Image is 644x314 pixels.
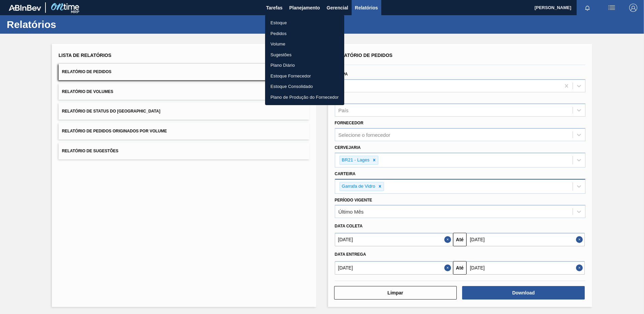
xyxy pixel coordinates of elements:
a: Volume [265,39,344,50]
a: Plano de Produção do Fornecedor [265,92,344,103]
a: Estoque [265,18,344,28]
a: Estoque Consolidado [265,81,344,92]
a: Plano Diário [265,60,344,71]
a: Pedidos [265,28,344,39]
a: Estoque Fornecedor [265,71,344,82]
a: Sugestões [265,50,344,60]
